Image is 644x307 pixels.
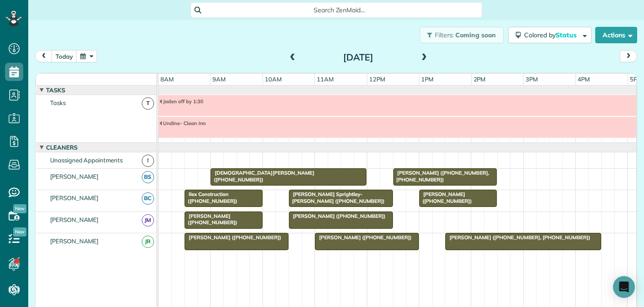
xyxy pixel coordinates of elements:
[52,50,77,62] button: today
[367,75,387,83] span: 12pm
[159,75,175,83] span: 8am
[159,98,204,105] span: Jaden off by 1:30
[44,86,67,94] span: Tasks
[211,75,227,83] span: 9am
[142,97,154,110] span: T
[508,27,592,43] button: Colored byStatus
[524,31,580,39] span: Colored by
[445,234,591,241] span: [PERSON_NAME] ([PHONE_NUMBER], [PHONE_NUMBER])
[435,31,454,39] span: Filters:
[142,155,154,167] span: !
[289,191,385,204] span: [PERSON_NAME] Sprightley-[PERSON_NAME] ([PHONE_NUMBER])
[159,120,206,126] span: Undine- Clean Inn
[142,192,154,205] span: BC
[184,213,237,226] span: [PERSON_NAME] ([PHONE_NUMBER])
[142,171,154,183] span: BS
[628,75,644,83] span: 5pm
[48,99,67,106] span: Tasks
[142,214,154,226] span: JM
[184,234,282,241] span: [PERSON_NAME] ([PHONE_NUMBER])
[48,194,101,201] span: [PERSON_NAME]
[210,170,314,182] span: [DEMOGRAPHIC_DATA][PERSON_NAME] ([PHONE_NUMBER])
[419,75,435,83] span: 1pm
[419,191,472,204] span: [PERSON_NAME] ([PHONE_NUMBER])
[263,75,283,83] span: 10am
[48,237,101,245] span: [PERSON_NAME]
[289,213,386,219] span: [PERSON_NAME] ([PHONE_NUMBER])
[524,75,540,83] span: 3pm
[142,236,154,248] span: JR
[613,276,635,298] div: Open Intercom Messenger
[472,75,488,83] span: 2pm
[315,75,335,83] span: 11am
[595,27,637,43] button: Actions
[301,52,415,62] h2: [DATE]
[48,216,101,223] span: [PERSON_NAME]
[455,31,496,39] span: Coming soon
[620,50,637,62] button: next
[184,191,237,204] span: Ilex Construction ([PHONE_NUMBER])
[393,170,489,182] span: [PERSON_NAME] ([PHONE_NUMBER], [PHONE_NUMBER])
[556,31,578,39] span: Status
[13,227,26,237] span: New
[48,156,124,164] span: Unassigned Appointments
[314,234,412,241] span: [PERSON_NAME] ([PHONE_NUMBER])
[35,50,52,62] button: prev
[576,75,592,83] span: 4pm
[44,144,79,151] span: Cleaners
[48,173,101,180] span: [PERSON_NAME]
[13,204,26,213] span: New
